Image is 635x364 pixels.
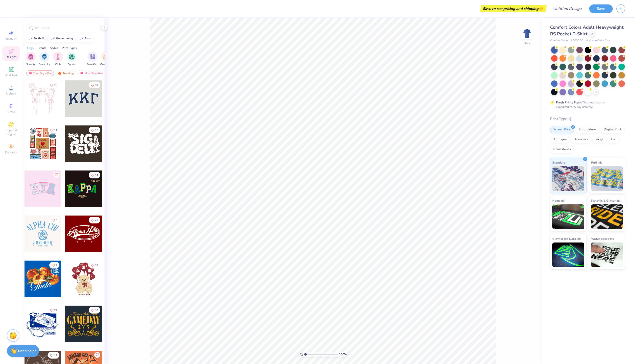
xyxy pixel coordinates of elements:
[591,160,602,165] span: Puff Ink
[80,72,84,75] img: most_fav.gif
[39,52,50,66] div: filter for Fraternity
[6,55,17,59] span: Designs
[94,352,100,358] button: Like
[50,46,58,50] div: Styles
[77,70,105,76] div: Most Favorited
[591,204,623,229] img: Metallic & Glitter Ink
[51,37,55,40] img: trend_line.gif
[589,4,613,13] button: Save
[34,25,98,30] input: Try "Alpha"
[54,354,57,357] span: 17
[550,39,568,43] span: Comfort Colors
[89,262,100,268] button: Like
[27,46,34,50] div: Orgs
[522,29,532,39] img: Back
[68,63,76,66] span: Sports
[48,82,59,88] button: Like
[56,264,57,267] span: 7
[593,136,607,143] div: Vinyl
[552,198,564,203] span: Neon Ink
[87,63,98,66] span: Parent's Weekend
[591,198,620,203] span: Metallic & Glitter Ink
[29,37,33,40] img: trend_line.gif
[54,129,57,131] span: 14
[556,100,582,104] strong: Fresh Prints Flash:
[39,63,50,66] span: Fraternity
[26,52,36,66] div: filter for Sorority
[6,92,16,96] span: Upload
[95,129,98,131] span: 17
[85,37,91,40] div: bear
[89,307,100,314] button: Like
[67,52,76,66] div: filter for Sports
[103,54,109,60] img: Game Day Image
[552,243,584,267] img: Glow in the Dark Ink
[100,52,112,66] div: filter for Game Day
[49,217,59,223] button: Like
[62,46,77,50] div: Print Types
[42,54,47,60] img: Fraternity Image
[5,73,17,77] span: Add Text
[5,150,17,154] span: Decorate
[550,24,624,37] span: Comfort Colors Adult Heavyweight RS Pocket T-Shirt
[95,219,98,221] span: 45
[28,72,32,75] img: most_fav.gif
[7,110,15,114] span: Greek
[18,349,36,353] strong: Need help?
[552,160,565,165] span: Standard
[55,63,61,66] span: Club
[48,35,75,42] button: homecoming
[56,37,73,40] div: homecoming
[5,37,17,41] span: Image AI
[28,54,34,60] img: Sorority Image
[56,219,57,221] span: 5
[87,52,98,66] button: filter button
[601,126,625,133] div: Digital Print
[556,100,617,109] div: This color can be expedited for 5 day delivery.
[585,39,610,43] span: Minimum Order: 24 +
[54,84,57,86] span: 15
[26,52,36,66] button: filter button
[39,52,50,66] button: filter button
[48,307,59,314] button: Like
[608,136,620,143] div: Foil
[90,54,95,60] img: Parent's Weekend Image
[37,46,46,50] div: Events
[550,116,625,122] div: Print Type
[549,4,585,14] input: Untitled Design
[552,166,584,191] img: Standard
[591,166,623,191] img: Puff Ink
[538,5,544,11] span: 👉
[571,136,591,143] div: Transfers
[550,126,574,133] div: Screen Print
[53,52,63,66] div: filter for Club
[524,41,530,46] div: Back
[100,52,112,66] button: filter button
[100,63,112,66] span: Game Day
[77,35,93,42] button: bear
[48,352,59,359] button: Like
[591,236,614,241] span: Water based Ink
[26,63,35,66] span: Sorority
[53,52,63,66] button: filter button
[89,127,100,133] button: Like
[89,217,100,223] button: Like
[34,37,44,40] div: football
[2,128,20,136] span: Clipart & logos
[48,127,59,133] button: Like
[54,309,57,312] span: 24
[552,204,584,229] img: Neon Ink
[26,70,54,76] div: Your Org's Fav
[69,54,75,60] img: Sports Image
[591,243,623,267] img: Water based Ink
[571,39,583,43] span: # 6030CC
[95,264,98,267] span: 10
[67,52,76,66] button: filter button
[55,54,61,60] img: Club Image
[80,37,84,40] img: trend_line.gif
[550,136,570,143] div: Applique
[95,174,98,176] span: 14
[87,52,98,66] div: filter for Parent's Weekend
[481,5,545,12] div: Save to see pricing and shipping
[95,84,98,86] span: 33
